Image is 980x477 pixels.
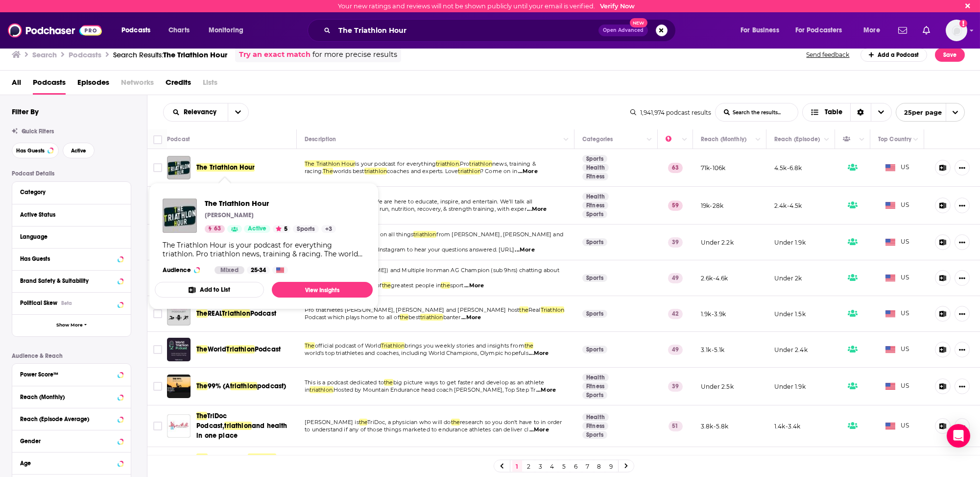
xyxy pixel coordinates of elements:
[885,273,909,283] span: US
[774,382,806,391] p: Under 1.9k
[668,345,683,354] p: 49
[885,201,909,210] span: US
[315,342,381,349] span: official podcast of World
[955,270,970,286] button: Show More Button
[959,20,967,27] svg: Email not verified
[153,345,162,354] span: Toggle select row
[519,306,528,313] span: the
[167,375,191,398] img: The 99% (A triathlon podcast)
[582,374,609,381] a: Health
[167,156,191,179] img: The Triathlon Hour
[600,2,635,10] a: Verify Now
[460,419,562,426] span: research so you don't have to in order
[33,75,66,95] a: Podcasts
[255,345,281,353] span: Podcast
[20,189,117,196] div: Category
[955,342,970,357] button: Show More Button
[115,23,163,38] button: open menu
[856,134,868,146] button: Column Actions
[310,386,334,393] span: triathlon.
[413,231,436,238] span: triathlon
[571,460,581,472] a: 6
[335,23,598,38] input: Search podcasts, credits, & more...
[384,379,393,386] span: the
[821,134,833,146] button: Column Actions
[153,422,162,430] span: Toggle select row
[305,267,559,281] span: Elite coach ([PERSON_NAME]) and Multiple Ironman AG Champion (sub 9hrs) chatting about all
[669,421,683,431] p: 51
[955,418,970,434] button: Show More Button
[20,371,115,378] div: Power Score™
[69,50,101,59] h3: Podcasts
[205,199,336,208] a: The Triathlon Hour
[305,350,528,356] span: world's top triathletes and coaches, including World Champions, Olympic hopefuls
[955,160,970,176] button: Show More Button
[548,460,557,472] a: 4
[774,310,806,318] p: Under 1.5k
[364,168,387,175] span: triathlon
[955,198,970,213] button: Show More Button
[458,168,480,175] span: triathlon
[214,224,221,234] span: 63
[228,103,248,121] button: open menu
[947,424,970,448] div: Open Intercom Messenger
[850,103,871,121] div: Sort Direction
[668,201,683,210] p: 59
[63,143,95,158] button: Active
[71,148,86,153] span: Active
[919,22,934,39] a: Show notifications dropdown
[20,434,123,447] button: Gender
[196,345,208,353] span: The
[312,49,397,60] span: for more precise results
[168,24,190,37] span: Charts
[305,342,315,349] span: The
[20,300,57,306] span: Political Skew
[257,382,286,390] span: podcast)
[163,199,197,233] img: The Triathlon Hour
[305,306,519,313] span: Pro triathletes [PERSON_NAME], [PERSON_NAME] and [PERSON_NAME] host
[885,163,909,173] span: US
[239,49,311,60] a: Try an exact match
[603,28,644,33] span: Open Advanced
[582,210,607,218] a: Sports
[595,460,604,472] a: 8
[387,168,458,175] span: coaches and experts. Love
[668,273,683,283] p: 49
[789,23,857,38] button: open menu
[701,422,729,430] p: 3.8k-5.8k
[167,338,191,361] img: The World Triathlon Podcast
[184,109,220,116] span: Relevancy
[955,378,970,394] button: Show More Button
[203,75,217,95] span: Lists
[701,201,723,210] p: 19k-28k
[857,23,892,38] button: open menu
[226,345,255,353] span: Triathlon
[20,412,123,425] button: Reach (Episode Average)
[582,173,608,180] a: Fitness
[20,255,115,262] div: Has Guests
[382,282,391,289] span: the
[518,168,538,176] span: ...More
[512,460,522,472] a: 1
[528,306,541,313] span: Real
[305,314,400,321] span: Podcast which plays home to all of
[630,18,647,27] span: New
[492,160,536,167] span: news, training &
[12,75,21,95] a: All
[305,379,384,386] span: This is a podcast dedicated to
[774,133,820,145] div: Reach (Episode)
[752,134,764,146] button: Column Actions
[582,133,613,145] div: Categories
[701,382,734,391] p: Under 2.5k
[196,163,255,172] span: The Triathlon Hour
[196,381,286,391] a: The99% (Atriathlonpodcast)
[460,160,470,167] span: Pro
[273,225,290,233] button: 5
[582,193,609,201] a: Health
[196,453,208,462] span: The
[247,266,270,274] div: 25-34
[405,342,524,349] span: brings you weekly stories and insights from
[305,386,310,393] span: in
[8,21,102,40] img: Podchaser - Follow, Share and Rate Podcasts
